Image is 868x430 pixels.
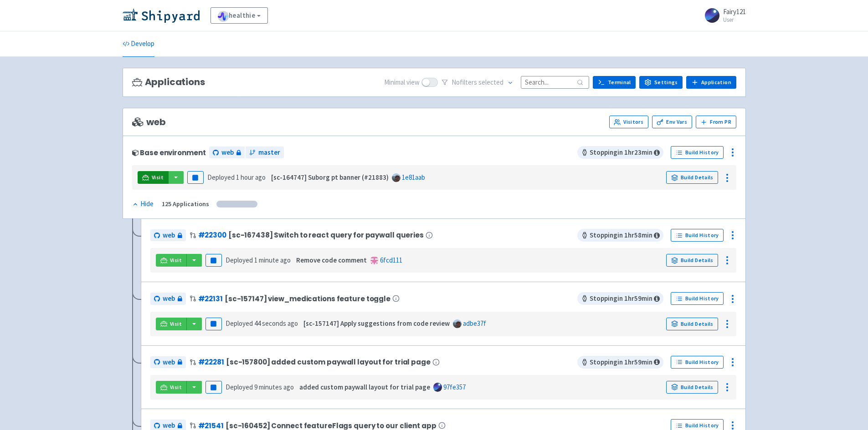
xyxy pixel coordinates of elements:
[246,147,284,159] a: master
[205,254,222,267] button: Pause
[205,318,222,330] button: Pause
[699,8,746,23] a: Fairy121 User
[138,171,169,184] a: Visit
[593,76,636,89] a: Terminal
[303,319,450,328] strong: [sc-157147] Apply suggestions from code review
[609,116,648,128] a: Visitors
[723,7,746,16] span: Fairy121
[198,230,226,240] a: #22300
[163,293,175,304] span: web
[211,7,268,24] a: healthie
[443,383,466,391] a: 97fe357
[205,381,222,394] button: Pause
[258,147,280,158] span: master
[384,77,420,88] span: Minimal view
[686,76,736,89] a: Application
[671,292,724,305] a: Build History
[198,357,224,367] a: #22281
[577,229,663,242] span: Stopping in 1 hr 58 min
[156,254,187,267] a: Visit
[652,116,692,128] a: Env Vars
[123,31,154,57] a: Develop
[380,256,402,264] a: 6fcd111
[696,116,736,128] button: From PR
[150,229,186,242] a: web
[671,356,724,369] a: Build History
[152,174,164,181] span: Visit
[170,320,182,328] span: Visit
[639,76,683,89] a: Settings
[132,149,206,157] div: Base environment
[577,146,663,159] span: Stopping in 1 hr 23 min
[132,199,154,209] div: Hide
[163,357,175,368] span: web
[163,230,175,241] span: web
[226,383,294,391] span: Deployed
[156,381,187,394] a: Visit
[478,78,503,86] span: selected
[156,318,187,330] a: Visit
[521,76,589,88] input: Search...
[170,257,182,264] span: Visit
[132,199,154,209] button: Hide
[132,77,205,87] h3: Applications
[271,173,389,182] strong: [sc-164747] Suborg pt banner (#21883)
[452,77,503,88] span: No filter s
[150,356,186,369] a: web
[209,147,245,159] a: web
[228,231,424,239] span: [sc-167438] Switch to react query for paywall queries
[187,171,204,184] button: Pause
[226,422,437,430] span: [sc-160452] Connect featureFlags query to our client app
[402,173,425,182] a: 1e81aab
[666,254,718,267] a: Build Details
[236,173,266,182] time: 1 hour ago
[254,256,291,264] time: 1 minute ago
[463,319,486,328] a: adbe37f
[671,229,724,242] a: Build History
[226,358,431,366] span: [sc-157800] added custom paywall layout for trial page
[226,319,298,328] span: Deployed
[207,173,266,182] span: Deployed
[577,356,663,369] span: Stopping in 1 hr 59 min
[296,256,367,264] strong: Remove code comment
[666,171,718,184] a: Build Details
[170,384,182,391] span: Visit
[123,8,200,23] img: Shipyard logo
[723,17,746,23] small: User
[162,199,209,209] div: 125 Applications
[132,117,166,127] span: web
[299,383,430,391] strong: added custom paywall layout for trial page
[577,292,663,305] span: Stopping in 1 hr 59 min
[225,295,390,303] span: [sc-157147] view_medications feature toggle
[150,293,186,305] a: web
[254,383,294,391] time: 9 minutes ago
[221,147,234,158] span: web
[666,381,718,394] a: Build Details
[226,256,291,264] span: Deployed
[671,146,724,159] a: Build History
[254,319,298,328] time: 44 seconds ago
[666,318,718,330] a: Build Details
[198,294,223,304] a: #22131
